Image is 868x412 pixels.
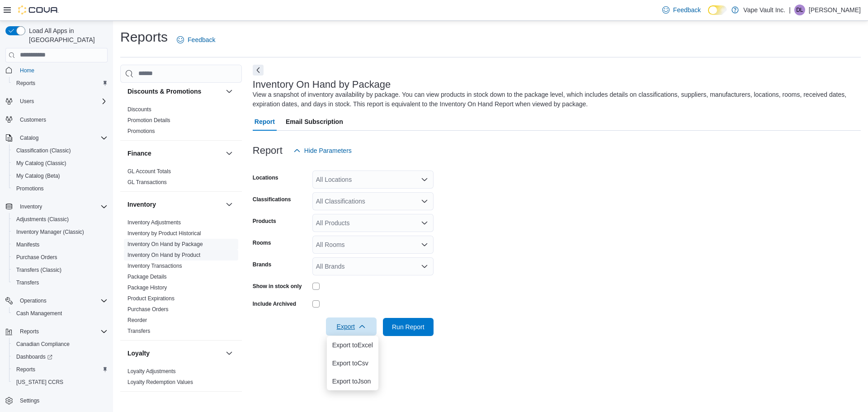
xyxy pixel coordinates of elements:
[13,78,39,89] a: Reports
[120,166,242,191] div: Finance
[9,213,111,226] button: Adjustments (Classic)
[421,176,428,183] button: Open list of options
[2,325,111,338] button: Reports
[327,354,378,372] button: Export toCsv
[127,117,170,124] span: Promotion Details
[16,185,44,192] span: Promotions
[120,28,168,46] h1: Reports
[224,148,235,159] button: Finance
[224,348,235,359] button: Loyalty
[13,377,108,388] span: Washington CCRS
[13,351,108,362] span: Dashboards
[127,106,151,113] span: Discounts
[326,317,377,336] button: Export
[127,179,167,185] a: GL Transactions
[421,263,428,270] button: Open list of options
[253,65,264,76] button: Next
[16,114,108,125] span: Customers
[16,201,108,212] span: Inventory
[127,327,150,335] span: Transfers
[290,142,355,160] button: Hide Parameters
[127,200,156,209] h3: Inventory
[127,241,203,248] span: Inventory On Hand by Package
[16,80,35,87] span: Reports
[127,87,222,96] button: Discounts & Promotions
[253,90,856,109] div: View a snapshot of inventory availability by package. You can view products in stock down to the ...
[13,158,70,169] a: My Catalog (Classic)
[120,104,242,140] div: Discounts & Promotions
[127,317,147,324] span: Reorder
[127,379,193,385] a: Loyalty Redemption Values
[16,379,63,386] span: [US_STATE] CCRS
[127,295,175,302] a: Product Expirations
[16,96,108,107] span: Users
[16,133,42,143] button: Catalog
[20,397,39,404] span: Settings
[120,366,242,391] div: Loyalty
[127,200,222,209] button: Inventory
[9,238,111,251] button: Manifests
[13,239,108,250] span: Manifests
[127,106,151,113] a: Discounts
[127,219,181,226] a: Inventory Adjustments
[13,364,108,375] span: Reports
[13,239,43,250] a: Manifests
[13,277,108,288] span: Transfers
[127,117,170,123] a: Promotion Details
[253,218,276,225] label: Products
[13,364,39,375] a: Reports
[127,149,151,158] h3: Finance
[13,227,108,237] span: Inventory Manager (Classic)
[2,200,111,213] button: Inventory
[127,368,176,374] a: Loyalty Adjustments
[13,277,42,288] a: Transfers
[2,394,111,407] button: Settings
[127,284,167,291] a: Package History
[9,144,111,157] button: Classification (Classic)
[383,318,434,336] button: Run Report
[9,338,111,350] button: Canadian Compliance
[9,182,111,195] button: Promotions
[13,339,73,350] a: Canadian Compliance
[253,145,283,156] h3: Report
[16,279,39,286] span: Transfers
[127,241,203,247] a: Inventory On Hand by Package
[224,199,235,210] button: Inventory
[9,264,111,276] button: Transfers (Classic)
[9,170,111,182] button: My Catalog (Beta)
[20,134,38,142] span: Catalog
[16,147,71,154] span: Classification (Classic)
[20,67,34,74] span: Home
[127,262,182,270] span: Inventory Transactions
[255,113,275,131] span: Report
[127,219,181,226] span: Inventory Adjustments
[796,5,803,15] span: DL
[13,214,108,225] span: Adjustments (Classic)
[20,328,39,335] span: Reports
[9,251,111,264] button: Purchase Orders
[16,326,42,337] button: Reports
[127,379,193,386] span: Loyalty Redemption Values
[16,201,46,212] button: Inventory
[16,65,38,76] a: Home
[809,5,861,15] p: [PERSON_NAME]
[253,196,291,203] label: Classifications
[188,35,215,44] span: Feedback
[127,87,201,96] h3: Discounts & Promotions
[673,5,701,14] span: Feedback
[331,317,371,336] span: Export
[25,26,108,44] span: Load All Apps in [GEOGRAPHIC_DATA]
[421,219,428,227] button: Open list of options
[20,98,34,105] span: Users
[13,214,72,225] a: Adjustments (Classic)
[16,228,84,236] span: Inventory Manager (Classic)
[13,145,75,156] a: Classification (Classic)
[127,317,147,323] a: Reorder
[16,172,60,180] span: My Catalog (Beta)
[13,252,108,263] span: Purchase Orders
[13,351,56,362] a: Dashboards
[173,31,219,49] a: Feedback
[253,261,271,268] label: Brands
[16,326,108,337] span: Reports
[327,336,378,354] button: Export toExcel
